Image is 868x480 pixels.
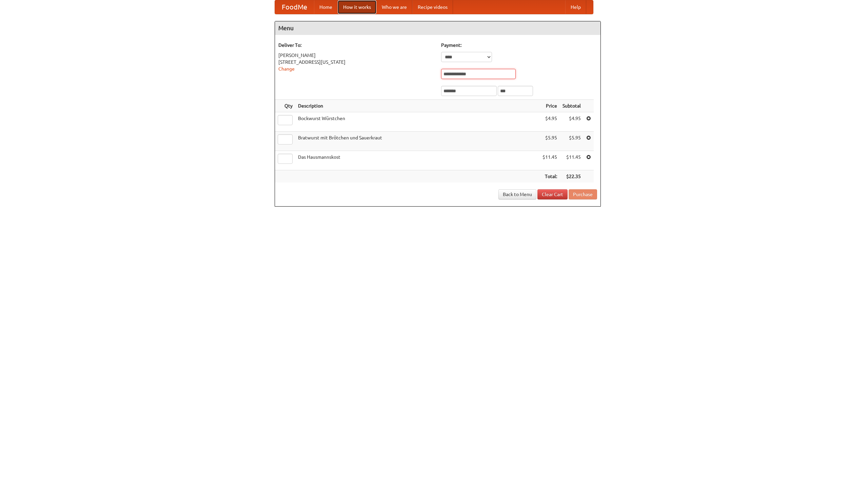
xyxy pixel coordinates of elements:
[295,100,540,112] th: Description
[338,0,376,14] a: How it works
[565,0,586,14] a: Help
[441,42,597,49] h5: Payment:
[540,132,560,151] td: $5.95
[314,0,338,14] a: Home
[560,170,584,183] th: $22.35
[295,132,540,151] td: Bratwurst mit Brötchen und Sauerkraut
[275,21,600,35] h4: Menu
[295,112,540,132] td: Bockwurst Würstchen
[376,0,412,14] a: Who we are
[295,151,540,170] td: Das Hausmannskost
[569,189,597,199] button: Purchase
[540,112,560,132] td: $4.95
[278,42,434,49] h5: Deliver To:
[560,100,584,112] th: Subtotal
[275,0,314,14] a: FoodMe
[560,151,584,170] td: $11.45
[278,59,434,65] div: [STREET_ADDRESS][US_STATE]
[278,66,295,72] a: Change
[278,52,434,59] div: [PERSON_NAME]
[540,100,560,112] th: Price
[412,0,453,14] a: Recipe videos
[560,112,584,132] td: $4.95
[540,170,560,183] th: Total:
[540,151,560,170] td: $11.45
[560,132,584,151] td: $5.95
[498,189,536,199] a: Back to Menu
[275,100,295,112] th: Qty
[537,189,568,199] a: Clear Cart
